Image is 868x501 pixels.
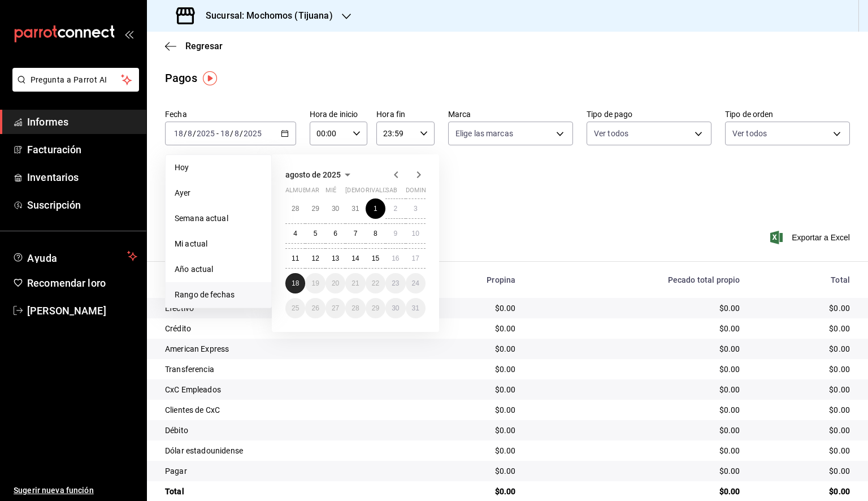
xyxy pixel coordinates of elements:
abbr: 31 de julio de 2025 [351,205,359,213]
font: [PERSON_NAME] [27,305,106,317]
button: 1 de agosto de 2025 [366,198,385,219]
font: 7 [354,230,358,237]
font: 18 [292,279,299,287]
button: 8 de agosto de 2025 [366,223,385,244]
font: 31 [412,304,419,312]
font: $0.00 [495,487,516,496]
font: Pagos [165,71,197,85]
font: 4 [293,230,297,237]
button: 22 de agosto de 2025 [366,273,385,293]
font: 30 [332,205,339,213]
font: Ayuda [27,252,58,264]
button: abrir_cajón_menú [124,29,133,38]
font: 10 [412,230,419,237]
button: 28 de julio de 2025 [285,198,305,219]
input: -- [234,129,240,138]
font: dominio [406,187,433,194]
font: 29 [372,304,379,312]
button: 16 de agosto de 2025 [385,248,405,269]
font: $0.00 [719,324,740,333]
input: ---- [243,129,262,138]
abbr: 16 de agosto de 2025 [392,254,399,262]
button: 19 de agosto de 2025 [305,273,325,293]
button: 26 de agosto de 2025 [305,298,325,318]
font: Tipo de pago [587,110,633,119]
abbr: 11 de agosto de 2025 [292,254,299,262]
font: / [193,129,196,138]
abbr: domingo [406,187,433,198]
abbr: 23 de agosto de 2025 [392,279,399,287]
button: 4 de agosto de 2025 [285,223,305,244]
button: agosto de 2025 [285,168,354,182]
font: 5 [314,230,318,237]
font: 28 [351,304,359,312]
font: $0.00 [495,304,516,313]
button: 7 de agosto de 2025 [345,223,365,244]
font: Hoy [175,163,189,172]
abbr: 14 de agosto de 2025 [351,254,359,262]
button: 17 de agosto de 2025 [406,248,426,269]
font: $0.00 [719,446,740,455]
abbr: 27 de agosto de 2025 [332,304,339,312]
font: Ayer [175,188,191,197]
font: 21 [351,279,359,287]
font: 22 [372,279,379,287]
font: $0.00 [495,405,516,414]
button: 5 de agosto de 2025 [305,223,325,244]
font: Semana actual [175,214,228,223]
abbr: 3 de agosto de 2025 [414,205,418,213]
font: Rango de fechas [175,290,235,299]
font: Fecha [165,110,187,119]
button: 3 de agosto de 2025 [406,198,426,219]
font: agosto de 2025 [285,170,341,179]
font: 3 [414,205,418,213]
font: 8 [374,230,377,237]
button: 11 de agosto de 2025 [285,248,305,269]
font: Hora de inicio [310,110,358,119]
font: $0.00 [829,426,850,435]
font: Mi actual [175,239,207,248]
abbr: 7 de agosto de 2025 [354,230,358,237]
abbr: sábado [385,187,397,198]
abbr: 17 de agosto de 2025 [412,254,419,262]
abbr: 31 de agosto de 2025 [412,304,419,312]
font: Pregunta a Parrot AI [31,75,107,84]
font: Pagar [165,467,187,476]
abbr: 1 de agosto de 2025 [374,205,377,213]
font: Inventarios [27,171,79,183]
button: 6 de agosto de 2025 [325,223,345,244]
abbr: miércoles [325,187,336,198]
font: Sucursal: Mochomos (Tijuana) [206,10,333,21]
abbr: 13 de agosto de 2025 [332,254,339,262]
font: Débito [165,426,188,435]
font: Clientes de CxC [165,405,220,414]
button: Exportar a Excel [772,231,850,244]
font: Regresar [185,41,223,51]
button: 30 de agosto de 2025 [385,298,405,318]
abbr: martes [305,187,319,198]
font: 26 [311,304,319,312]
font: Elige las marcas [455,129,513,138]
abbr: 25 de agosto de 2025 [292,304,299,312]
button: 2 de agosto de 2025 [385,198,405,219]
font: / [240,129,243,138]
abbr: 9 de agosto de 2025 [393,230,397,237]
font: 27 [332,304,339,312]
abbr: lunes [285,187,319,198]
font: almuerzo [285,187,319,194]
button: 12 de agosto de 2025 [305,248,325,269]
font: CxC Empleados [165,385,221,394]
input: -- [220,129,230,138]
font: $0.00 [719,405,740,414]
button: 29 de julio de 2025 [305,198,325,219]
font: 1 [374,205,377,213]
input: ---- [196,129,215,138]
font: Tipo de orden [725,110,774,119]
button: 31 de julio de 2025 [345,198,365,219]
button: 21 de agosto de 2025 [345,273,365,293]
font: $0.00 [719,344,740,353]
font: 11 [292,254,299,262]
font: Pecado total propio [668,275,740,284]
button: 29 de agosto de 2025 [366,298,385,318]
font: 12 [311,254,319,262]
